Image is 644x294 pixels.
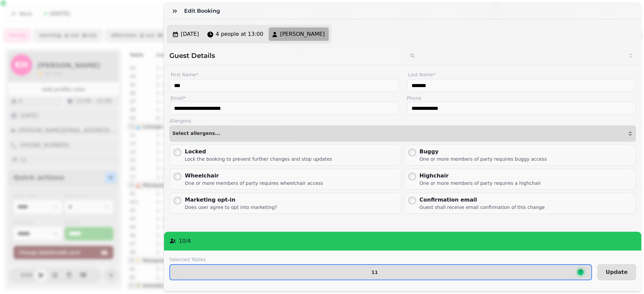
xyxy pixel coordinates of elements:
button: Select allergens... [169,126,636,142]
div: Does user agree to opt into marketing? [185,204,277,211]
span: Update [606,270,628,275]
span: 4 people at 13:00 [216,30,263,38]
label: First Name* [169,71,399,79]
span: Select allergens... [172,131,220,136]
div: Locked [185,148,332,156]
label: Last Name* [407,71,636,79]
div: Lock the booking to prevent further changes and stop updates [185,156,332,162]
span: [PERSON_NAME] [280,30,325,38]
span: [DATE] [181,30,199,38]
label: Phone [407,95,636,101]
button: Update [597,264,636,280]
label: Email* [169,95,399,101]
button: 11 [169,264,592,280]
div: One or more members of party requires wheelchair access [185,180,323,187]
div: Highchair [420,172,541,180]
div: Confirmation email [420,196,545,204]
div: One or more members of party requires buggy access [420,156,547,162]
p: 11 [371,270,378,275]
div: One or more members of party requires a highchair [420,180,541,187]
h3: Edit Booking [184,7,223,15]
h2: Guest Details [169,51,400,60]
label: Allergens [169,118,636,124]
div: Marketing opt-in [185,196,277,204]
div: Guest shall receive email confirmation of this change [420,204,545,211]
div: Buggy [420,148,547,156]
p: 10 / 4 [179,237,191,245]
div: Wheelchair [185,172,323,180]
label: Selected Tables [169,256,592,263]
